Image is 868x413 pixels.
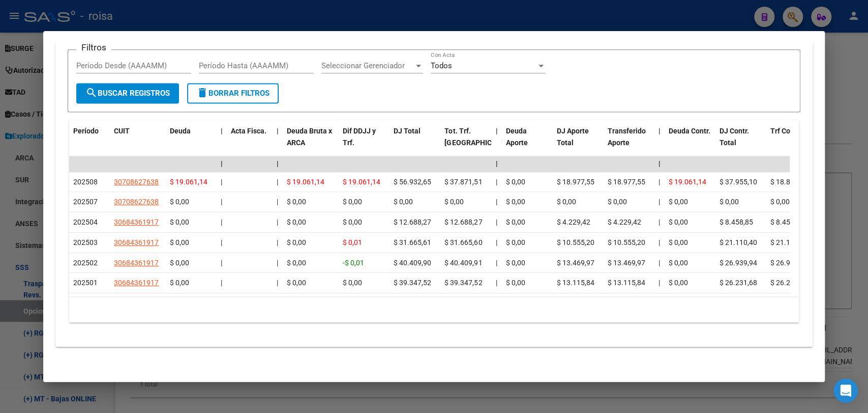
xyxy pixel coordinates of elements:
[491,120,501,165] datatable-header-cell: |
[221,218,222,226] span: |
[170,238,189,246] span: $ 0,00
[343,178,380,186] span: $ 19.061,14
[770,178,807,186] span: $ 18.893,96
[166,120,217,165] datatable-header-cell: Deuda
[343,218,362,226] span: $ 0,00
[607,279,645,287] span: $ 13.115,84
[556,178,594,186] span: $ 18.977,55
[76,42,111,53] h3: Filtros
[444,259,482,267] span: $ 40.409,91
[394,198,413,206] span: $ 0,00
[556,127,588,147] span: DJ Aporte Total
[505,178,525,186] span: $ 0,00
[170,279,189,287] span: $ 0,00
[444,127,514,147] span: Tot. Trf. [GEOGRAPHIC_DATA]
[114,238,159,246] span: 30684361917
[658,159,660,168] span: |
[283,120,339,165] datatable-header-cell: Deuda Bruta x ARCA
[770,198,789,206] span: $ 0,00
[73,279,98,287] span: 202501
[658,238,660,246] span: |
[668,218,687,226] span: $ 0,00
[658,178,660,186] span: |
[668,178,706,186] span: $ 19.061,14
[277,238,278,246] span: |
[607,178,645,186] span: $ 18.977,55
[719,178,757,186] span: $ 37.955,10
[394,218,431,226] span: $ 12.688,27
[73,198,98,206] span: 202507
[187,83,279,103] button: Borrar Filtros
[343,279,362,287] span: $ 0,00
[556,198,576,206] span: $ 0,00
[495,238,497,246] span: |
[73,238,98,246] span: 202503
[170,218,189,226] span: $ 0,00
[394,127,421,135] span: DJ Total
[556,279,594,287] span: $ 13.115,84
[196,87,208,99] mat-icon: delete
[495,198,497,206] span: |
[114,127,130,135] span: CUIT
[658,279,660,287] span: |
[221,238,222,246] span: |
[394,238,431,246] span: $ 31.665,61
[343,198,362,206] span: $ 0,00
[287,127,332,147] span: Deuda Bruta x ARCA
[114,259,159,267] span: 30684361917
[444,218,482,226] span: $ 12.688,27
[658,127,660,135] span: |
[505,127,527,147] span: Deuda Aporte
[658,259,660,267] span: |
[394,279,431,287] span: $ 39.347,52
[668,279,687,287] span: $ 0,00
[114,279,159,287] span: 30684361917
[444,178,482,186] span: $ 37.871,51
[73,127,99,135] span: Período
[221,198,222,206] span: |
[277,198,278,206] span: |
[170,178,207,186] span: $ 19.061,14
[501,120,552,165] datatable-header-cell: Deuda Aporte
[505,198,525,206] span: $ 0,00
[607,127,645,147] span: Transferido Aporte
[114,178,159,186] span: 30708627638
[114,198,159,206] span: 30708627638
[390,120,440,165] datatable-header-cell: DJ Total
[287,259,306,267] span: $ 0,00
[658,198,660,206] span: |
[394,259,431,267] span: $ 40.409,90
[277,178,278,186] span: |
[277,279,278,287] span: |
[556,218,590,226] span: $ 4.229,42
[277,127,279,135] span: |
[607,238,645,246] span: $ 10.555,20
[719,198,738,206] span: $ 0,00
[495,159,497,168] span: |
[715,120,766,165] datatable-header-cell: DJ Contr. Total
[287,218,306,226] span: $ 0,00
[552,120,603,165] datatable-header-cell: DJ Aporte Total
[668,238,687,246] span: $ 0,00
[505,238,525,246] span: $ 0,00
[668,198,687,206] span: $ 0,00
[607,198,626,206] span: $ 0,00
[664,120,715,165] datatable-header-cell: Deuda Contr.
[719,238,757,246] span: $ 21.110,40
[343,259,364,267] span: -$ 0,01
[321,61,414,70] span: Seleccionar Gerenciador
[495,178,497,186] span: |
[770,218,803,226] span: $ 8.458,85
[69,120,110,165] datatable-header-cell: Período
[658,218,660,226] span: |
[231,127,266,135] span: Acta Fisca.
[770,127,800,135] span: Trf Contr.
[277,159,279,168] span: |
[73,218,98,226] span: 202504
[343,127,376,147] span: Dif DDJJ y Trf.
[668,127,710,135] span: Deuda Contr.
[505,259,525,267] span: $ 0,00
[339,120,390,165] datatable-header-cell: Dif DDJJ y Trf.
[719,279,757,287] span: $ 26.231,68
[277,218,278,226] span: |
